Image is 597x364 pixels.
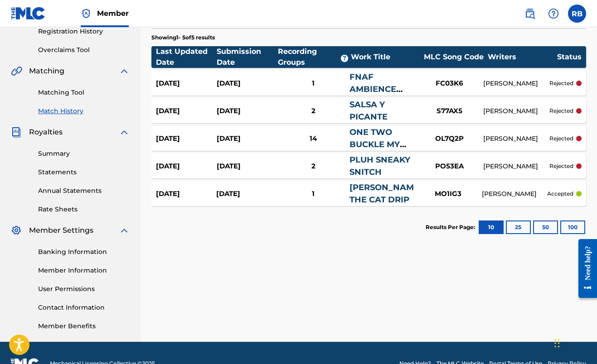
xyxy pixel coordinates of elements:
[156,189,216,199] div: [DATE]
[277,78,349,89] div: 1
[552,321,597,364] div: Widget chat
[38,106,130,116] a: Match History
[349,155,410,177] a: PLUH SNEAKY SNITCH
[549,107,573,115] p: rejected
[568,5,586,23] div: User Menu
[119,127,130,138] img: expand
[156,134,217,144] div: [DATE]
[415,78,483,89] div: FC03K6
[11,66,22,77] img: Matching
[38,149,130,158] a: Summary
[483,79,549,88] div: [PERSON_NAME]
[38,205,130,214] a: Rate Sheets
[554,330,560,357] div: Trageți
[349,127,404,174] a: ONE TWO BUCKLE MY SHOE - TRAP REMIX
[420,52,488,62] div: MLC Song Code
[156,46,217,68] div: Last Updated Date
[97,8,129,19] span: Member
[38,284,130,294] a: User Permissions
[277,134,349,144] div: 14
[341,55,348,62] span: ?
[415,134,483,144] div: OL7Q2P
[217,78,277,89] div: [DATE]
[483,106,549,116] div: [PERSON_NAME]
[572,231,597,306] iframe: Resource Center
[414,189,482,199] div: MO1IG3
[156,78,217,89] div: [DATE]
[38,186,130,196] a: Annual Statements
[38,168,130,177] a: Statements
[217,134,277,144] div: [DATE]
[29,66,64,77] span: Matching
[38,45,130,55] a: Overclaims Tool
[483,134,549,144] div: [PERSON_NAME]
[277,106,349,116] div: 2
[38,303,130,312] a: Contact Information
[38,27,130,36] a: Registration History
[549,162,573,170] p: rejected
[533,220,558,234] button: 50
[349,100,388,122] a: SALSA Y PICANTE
[488,52,557,62] div: Writers
[351,52,420,62] div: Work Title
[557,52,582,62] div: Status
[216,189,277,199] div: [DATE]
[415,106,483,116] div: S77AX5
[349,182,422,205] a: [PERSON_NAME] THE CAT DRIP
[119,66,130,77] img: expand
[217,161,277,172] div: [DATE]
[277,161,349,172] div: 2
[156,161,217,172] div: [DATE]
[547,190,573,198] p: accepted
[506,220,531,234] button: 25
[560,220,585,234] button: 100
[11,127,22,138] img: Royalties
[81,8,92,19] img: Top Rightsholder
[415,161,483,172] div: PO53EA
[277,189,349,199] div: 1
[426,223,477,231] p: Results Per Page:
[38,321,130,331] a: Member Benefits
[548,8,559,19] img: help
[119,225,130,236] img: expand
[38,266,130,275] a: Member Information
[552,321,597,364] iframe: Chat Widget
[217,106,277,116] div: [DATE]
[29,127,63,138] span: Royalties
[38,88,130,97] a: Matching Tool
[483,162,549,171] div: [PERSON_NAME]
[549,134,573,143] p: rejected
[549,79,573,87] p: rejected
[544,5,563,23] div: Help
[217,46,277,68] div: Submission Date
[11,7,46,20] img: MLC Logo
[11,225,22,236] img: Member Settings
[479,220,504,234] button: 10
[38,247,130,257] a: Banking Information
[29,225,93,236] span: Member Settings
[482,189,547,199] div: [PERSON_NAME]
[156,106,217,116] div: [DATE]
[278,46,351,68] div: Recording Groups
[349,72,396,106] a: FNAF AMBIENCE DRIP
[151,34,215,42] p: Showing 1 - 5 of 5 results
[524,8,535,19] img: search
[521,5,539,23] a: Public Search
